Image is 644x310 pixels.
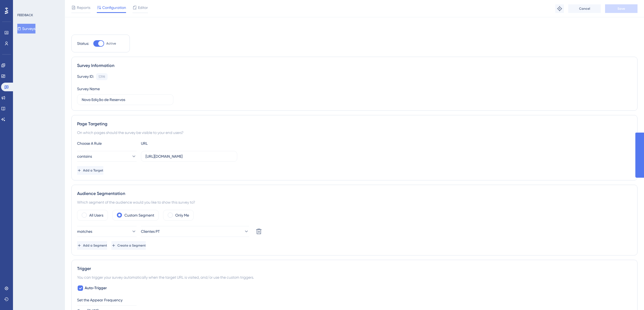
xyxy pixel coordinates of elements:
[77,199,632,205] div: Which segment of the audience would you like to show this survey to?
[77,274,632,281] div: You can trigger your survey automatically when the target URL is visited, and/or use the custom t...
[77,226,137,237] button: matches
[85,285,107,291] span: Auto-Trigger
[124,212,154,218] label: Custom Segment
[77,151,137,162] button: contains
[77,140,137,147] div: Choose A Rule
[141,226,249,237] button: Clientes PT
[77,265,632,272] div: Trigger
[77,4,90,11] span: Reports
[102,4,126,11] span: Configuration
[77,228,92,235] span: matches
[77,129,632,136] div: On which pages should the survey be visible to your end users?
[146,153,233,159] input: yourwebsite.com/path
[17,24,35,33] button: Surveys
[138,4,148,11] span: Editor
[77,241,107,250] button: Add a Segment
[141,228,160,235] span: Clientes PT
[111,241,146,250] button: Create a Segment
[605,4,638,13] button: Save
[83,168,103,173] span: Add a Target
[17,13,33,17] div: FEEDBACK
[77,121,632,127] div: Page Targeting
[83,243,107,248] span: Add a Segment
[77,166,103,175] button: Add a Target
[77,153,92,160] span: contains
[621,289,638,305] iframe: UserGuiding AI Assistant Launcher
[77,73,94,80] div: Survey ID:
[82,97,169,103] input: Type your Survey name
[77,86,100,92] div: Survey Name
[77,297,632,303] div: Set the Appear Frequency
[106,41,116,46] span: Active
[98,75,105,79] div: 5398
[579,6,590,11] span: Cancel
[117,243,146,248] span: Create a Segment
[89,212,103,218] label: All Users
[617,6,625,11] span: Save
[77,190,632,197] div: Audience Segmentation
[568,4,601,13] button: Cancel
[141,140,200,147] div: URL
[175,212,189,218] label: Only Me
[77,62,632,69] div: Survey Information
[77,40,89,47] div: Status:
